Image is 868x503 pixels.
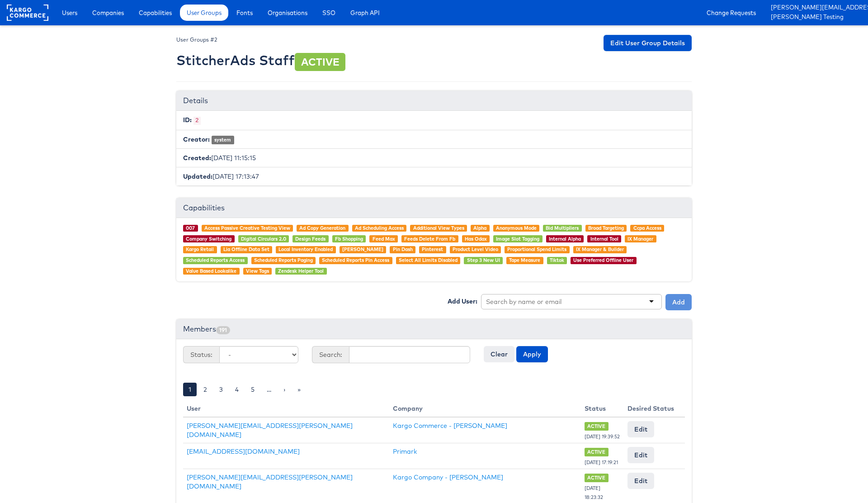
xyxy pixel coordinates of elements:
a: Local Inventory Enabled [278,246,333,252]
b: Created: [183,154,211,162]
a: Kargo Commerce - [PERSON_NAME] [393,422,507,430]
a: [PERSON_NAME][EMAIL_ADDRESS][PERSON_NAME][DOMAIN_NAME] [187,422,353,439]
a: View Tags [246,268,269,274]
span: ACTIVE [585,448,609,456]
a: Company Switching [186,236,231,242]
a: [PERSON_NAME] [342,246,383,252]
span: [DATE] 18:23:32 [585,485,603,500]
a: Organisations [261,5,314,21]
span: [DATE] 17:19:21 [585,459,618,465]
span: Users [62,8,77,17]
a: Internal Tool [590,236,618,242]
a: › [278,383,291,396]
a: 1 [183,383,197,396]
th: Desired Status [624,400,678,417]
a: Ad Scheduling Access [355,225,404,231]
a: Select All Limits Disabled [399,257,458,263]
a: Scheduled Reports Access [186,257,245,263]
th: Status [581,400,624,417]
b: Creator: [183,135,210,143]
input: Search by name or email [486,297,563,306]
a: Value Based Lookalike [186,268,236,274]
a: Fonts [230,5,259,21]
th: User [183,400,389,417]
a: Tape Measure [509,257,540,263]
a: Scheduled Reports Paging [254,257,313,263]
div: Capabilities [176,198,692,218]
span: ACTIVE [585,422,609,431]
a: Ad Copy Generation [299,225,345,231]
a: Access Passive Creative Testing View [204,225,290,231]
a: Scheduled Reports Pin Access [322,257,389,263]
a: … [261,383,277,396]
a: Broad Targeting [588,225,624,231]
span: Organisations [268,8,307,17]
li: [DATE] 11:15:15 [176,148,692,167]
button: Edit [627,421,654,437]
a: Internal Alpha [549,236,581,242]
h2: StitcherAds Staff [176,53,345,68]
span: ACTIVE [585,474,609,482]
a: [PERSON_NAME][EMAIL_ADDRESS][PERSON_NAME][DOMAIN_NAME] [771,3,861,13]
span: Graph API [350,8,380,17]
a: Product Level Video [453,246,498,252]
div: Details [176,91,692,111]
button: Apply [516,346,548,362]
span: SSO [322,8,335,17]
button: Edit [627,473,654,489]
a: [PERSON_NAME][EMAIL_ADDRESS][PERSON_NAME][DOMAIN_NAME] [187,473,353,490]
a: Feeds Delete From Fb [404,236,455,242]
button: Add [665,294,692,310]
b: ID: [183,116,192,124]
a: Tiktok [550,257,564,263]
a: 5 [245,383,260,396]
span: 191 [216,326,230,334]
a: Bid Multipliers [546,225,579,231]
span: [DATE] 19:39:52 [585,433,620,440]
a: Ccpa Access [633,225,661,231]
a: Use Preferred Offline User [573,257,633,263]
a: [PERSON_NAME] Testing [771,13,861,22]
a: Step 3 New UI [467,257,500,263]
a: User Groups [180,5,228,21]
button: Edit [627,447,654,463]
a: Feed Max [373,236,395,242]
a: Graph API [344,5,387,21]
a: [EMAIL_ADDRESS][DOMAIN_NAME] [187,447,300,456]
a: Design Feeds [295,236,325,242]
a: Lia Offline Data Set [223,246,269,252]
a: Primark [393,447,417,456]
li: [DATE] 17:13:47 [176,167,692,185]
a: Digital Circulars 2.0 [241,236,286,242]
a: Anonymous Mode [496,225,537,231]
span: system [212,136,234,144]
a: Kargo Company - [PERSON_NAME] [393,473,503,481]
label: Add User: [448,297,477,306]
a: 2 [198,383,212,396]
small: User Groups #2 [176,36,217,43]
span: User Groups [187,8,222,17]
span: Capabilities [139,8,172,17]
a: Zendesk Helper Tool [278,268,324,274]
code: 2 [193,117,201,125]
a: Users [55,5,84,21]
a: Fb Shopping [335,236,363,242]
div: Members [176,319,692,339]
a: IX Manager & Builder [576,246,624,252]
span: Fonts [236,8,253,17]
a: » [292,383,306,396]
a: Proportional Spend Limits [507,246,566,252]
a: Pin Dash [393,246,413,252]
a: Has Odax [465,236,487,242]
button: Clear [484,346,514,362]
a: SSO [316,5,342,21]
a: Change Requests [700,5,763,21]
span: ACTIVE [295,53,345,71]
a: Image Slot Tagging [496,236,539,242]
span: Companies [92,8,124,17]
a: 3 [214,383,228,396]
th: Company [389,400,581,417]
a: Alpha [473,225,486,231]
a: Companies [85,5,131,21]
a: Pinterest [422,246,443,252]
